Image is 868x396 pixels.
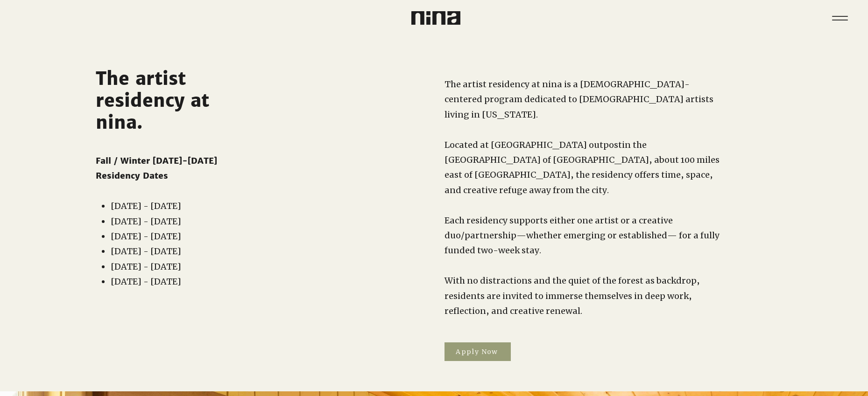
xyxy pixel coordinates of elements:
[111,276,181,287] span: [DATE] - [DATE]
[445,79,713,120] span: The artist residency at nina is a [DEMOGRAPHIC_DATA]-centered program dedicated to [DEMOGRAPHIC_D...
[826,4,854,32] nav: Site
[111,201,181,211] span: [DATE] - [DATE]
[445,275,700,316] span: With no distractions and the quiet of the forest as backdrop, residents are invited to immerse th...
[445,215,720,256] span: Each residency supports either one artist or a creative duo/partnership—whether emerging or estab...
[111,261,181,272] span: [DATE] - [DATE]
[445,342,511,361] a: Apply Now
[411,11,460,25] img: Nina Logo CMYK_Charcoal.png
[111,216,181,227] span: [DATE] - [DATE]
[445,139,720,195] span: in the [GEOGRAPHIC_DATA] of [GEOGRAPHIC_DATA], about 100 miles east of [GEOGRAPHIC_DATA], the res...
[96,155,217,181] span: Fall / Winter [DATE]-[DATE] Residency Dates
[96,68,209,133] span: The artist residency at nina.
[111,231,181,242] span: [DATE] - [DATE]
[456,347,498,356] span: Apply Now
[826,4,854,32] button: Menu
[111,246,181,257] span: [DATE] - [DATE]
[445,139,622,150] span: Located at [GEOGRAPHIC_DATA] outpost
